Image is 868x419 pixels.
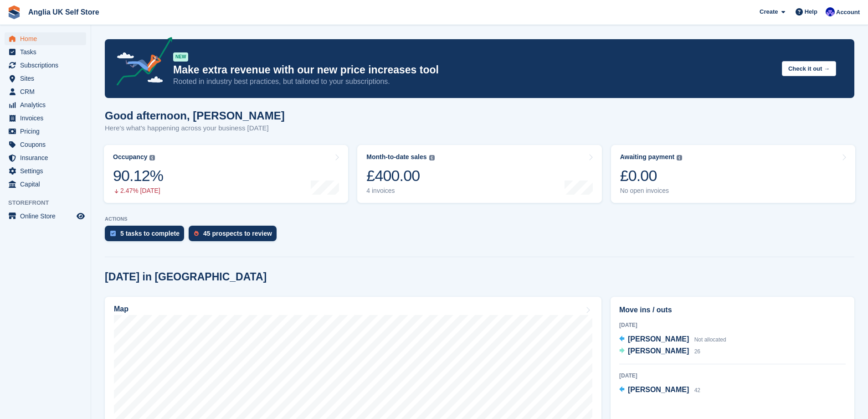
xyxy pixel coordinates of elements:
[366,187,434,195] div: 4 invoices
[20,178,75,191] span: Capital
[5,72,86,85] a: menu
[5,165,86,177] a: menu
[113,187,163,195] div: 2.47% [DATE]
[173,52,188,62] div: NEW
[105,109,285,122] h1: Good afternoon, [PERSON_NAME]
[5,32,86,45] a: menu
[5,85,86,98] a: menu
[782,61,836,76] button: Check it out →
[20,85,75,98] span: CRM
[357,145,601,203] a: Month-to-date sales £400.00 4 invoices
[619,305,846,316] h2: Move ins / outs
[105,216,854,222] p: ACTIONS
[5,59,86,72] a: menu
[189,226,281,246] a: 45 prospects to review
[677,155,682,160] img: icon-info-grey-7440780725fd019a000dd9b08b2336e03edf1995a4989e88bcd33f0948082b44.svg
[120,230,180,237] div: 5 tasks to complete
[366,166,434,185] div: £400.00
[20,151,75,164] span: Insurance
[620,166,683,185] div: £0.00
[105,123,285,134] p: Here's what's happening across your business [DATE]
[20,32,75,45] span: Home
[109,37,173,89] img: price-adjustments-announcement-icon-8257ccfd72463d97f412b2fc003d46551f7dbcb40ab6d574587a9cd5c0d94...
[20,112,75,124] span: Invoices
[194,231,199,236] img: prospect-51fa495bee0391a8d652442698ab0144808aea92771e9ea1ae160a38d050c398.svg
[5,98,86,111] a: menu
[611,145,855,203] a: Awaiting payment £0.00 No open invoices
[694,387,700,393] span: 42
[619,372,846,380] div: [DATE]
[826,7,835,16] img: Lewis Scotney
[619,321,846,329] div: [DATE]
[805,7,817,16] span: Help
[25,5,103,20] a: Anglia UK Self Store
[836,8,860,17] span: Account
[20,165,75,177] span: Settings
[619,346,700,357] a: [PERSON_NAME] 26
[20,59,75,72] span: Subscriptions
[760,7,778,16] span: Create
[7,5,21,19] img: stora-icon-8386f47178a22dfd0bd8f6a31ec36ba5ce8667c1dd55bd0f319d3a0aa187defe.svg
[5,210,86,222] a: menu
[8,198,91,207] span: Storefront
[113,166,163,185] div: 90.12%
[75,211,86,222] a: Preview store
[105,271,267,283] h2: [DATE] in [GEOGRAPHIC_DATA]
[620,153,675,161] div: Awaiting payment
[619,384,700,396] a: [PERSON_NAME] 42
[694,348,700,355] span: 26
[5,151,86,164] a: menu
[628,335,689,343] span: [PERSON_NAME]
[149,155,155,160] img: icon-info-grey-7440780725fd019a000dd9b08b2336e03edf1995a4989e88bcd33f0948082b44.svg
[105,226,189,246] a: 5 tasks to complete
[20,98,75,111] span: Analytics
[694,336,726,343] span: Not allocated
[5,178,86,191] a: menu
[5,46,86,58] a: menu
[628,386,689,393] span: [PERSON_NAME]
[366,153,426,161] div: Month-to-date sales
[20,72,75,85] span: Sites
[20,210,75,222] span: Online Store
[619,334,726,346] a: [PERSON_NAME] Not allocated
[173,77,775,87] p: Rooted in industry best practices, but tailored to your subscriptions.
[20,138,75,151] span: Coupons
[104,145,348,203] a: Occupancy 90.12% 2.47% [DATE]
[20,125,75,138] span: Pricing
[5,138,86,151] a: menu
[628,347,689,355] span: [PERSON_NAME]
[114,305,128,313] h2: Map
[173,63,775,77] p: Make extra revenue with our new price increases tool
[110,231,116,236] img: task-75834270c22a3079a89374b754ae025e5fb1db73e45f91037f5363f120a921f8.svg
[20,46,75,58] span: Tasks
[113,153,147,161] div: Occupancy
[203,230,272,237] div: 45 prospects to review
[5,125,86,138] a: menu
[429,155,435,160] img: icon-info-grey-7440780725fd019a000dd9b08b2336e03edf1995a4989e88bcd33f0948082b44.svg
[620,187,683,195] div: No open invoices
[5,112,86,124] a: menu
